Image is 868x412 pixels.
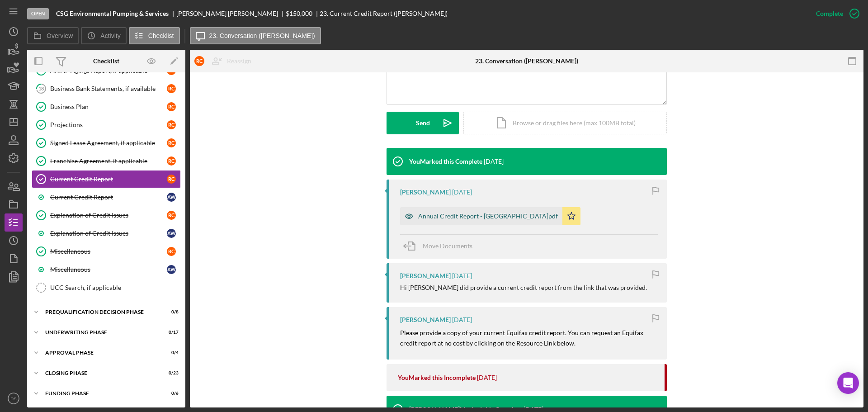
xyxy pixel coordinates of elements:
[286,9,312,17] span: $150,000
[167,102,176,111] div: R C
[167,193,176,202] div: A W
[27,27,79,44] button: Overview
[190,52,260,70] button: RCReassign
[452,316,472,323] time: 2025-09-29 16:46
[162,330,179,335] div: 0 / 17
[400,316,451,323] div: [PERSON_NAME]
[45,330,156,335] div: Underwriting Phase
[452,272,472,279] time: 2025-09-29 16:47
[45,309,156,315] div: Prequalification Decision Phase
[837,372,859,394] div: Open Intercom Messenger
[50,121,167,128] div: Projections
[5,389,23,407] button: DS
[416,112,430,134] div: Send
[400,284,647,291] div: Hi [PERSON_NAME] did provide a current credit report from the link that was provided.
[32,170,181,188] a: Current Credit ReportRC
[400,207,580,225] button: Annual Credit Report - [GEOGRAPHIC_DATA]pdf
[162,370,179,376] div: 0 / 23
[45,350,156,355] div: Approval Phase
[32,188,181,206] a: Current Credit ReportAW
[398,374,476,381] div: You Marked this Incomplete
[167,84,176,93] div: R C
[32,152,181,170] a: Franchise Agreement, if applicableRC
[50,103,167,110] div: Business Plan
[47,32,73,39] label: Overview
[50,175,167,183] div: Current Credit Report
[56,10,169,17] b: CSG Environmental Pumping & Services
[32,224,181,242] a: Explanation of Credit IssuesAW
[484,158,504,165] time: 2025-09-30 17:39
[167,120,176,129] div: R C
[167,175,176,184] div: R C
[50,139,167,147] div: Signed Lease Agreement, if applicable
[100,32,120,39] label: Activity
[50,266,167,273] div: Miscellaneous
[38,85,44,91] tspan: 18
[32,279,181,297] a: UCC Search, if applicable
[32,80,181,98] a: 18Business Bank Statements, if availableRC
[50,157,167,165] div: Franchise Agreement, if applicable
[423,242,472,250] span: Move Documents
[320,10,448,17] div: 23. Current Credit Report ([PERSON_NAME])
[816,5,843,23] div: Complete
[400,329,645,346] mark: Please provide a copy of your current Equifax credit report. You can request an Equifax credit re...
[452,189,472,196] time: 2025-09-29 16:50
[50,194,167,201] div: Current Credit Report
[50,248,167,255] div: Miscellaneous
[32,116,181,134] a: ProjectionsRC
[400,235,481,257] button: Move Documents
[409,158,482,165] div: You Marked this Complete
[167,156,176,166] div: R C
[167,211,176,220] div: R C
[32,242,181,260] a: MiscellaneousRC
[50,284,180,291] div: UCC Search, if applicable
[27,8,49,19] div: Open
[93,57,119,65] div: Checklist
[50,230,167,237] div: Explanation of Credit Issues
[45,391,156,396] div: Funding Phase
[50,85,167,92] div: Business Bank Statements, if available
[387,112,459,134] button: Send
[45,370,156,376] div: Closing Phase
[167,247,176,256] div: R C
[50,212,167,219] div: Explanation of Credit Issues
[32,260,181,279] a: MiscellaneousAW
[475,57,578,65] div: 23. Conversation ([PERSON_NAME])
[162,391,179,396] div: 0 / 6
[807,5,863,23] button: Complete
[32,206,181,224] a: Explanation of Credit IssuesRC
[162,309,179,315] div: 0 / 8
[227,52,251,70] div: Reassign
[148,32,174,39] label: Checklist
[32,98,181,116] a: Business PlanRC
[167,229,176,238] div: A W
[418,213,558,220] div: Annual Credit Report - [GEOGRAPHIC_DATA]pdf
[81,27,126,44] button: Activity
[162,350,179,355] div: 0 / 4
[194,56,204,66] div: R C
[176,10,286,17] div: [PERSON_NAME] [PERSON_NAME]
[400,189,451,196] div: [PERSON_NAME]
[10,396,16,401] text: DS
[400,272,451,279] div: [PERSON_NAME]
[167,138,176,147] div: R C
[209,32,315,39] label: 23. Conversation ([PERSON_NAME])
[129,27,180,44] button: Checklist
[167,265,176,274] div: A W
[32,134,181,152] a: Signed Lease Agreement, if applicableRC
[477,374,497,381] time: 2025-09-29 16:41
[190,27,321,44] button: 23. Conversation ([PERSON_NAME])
